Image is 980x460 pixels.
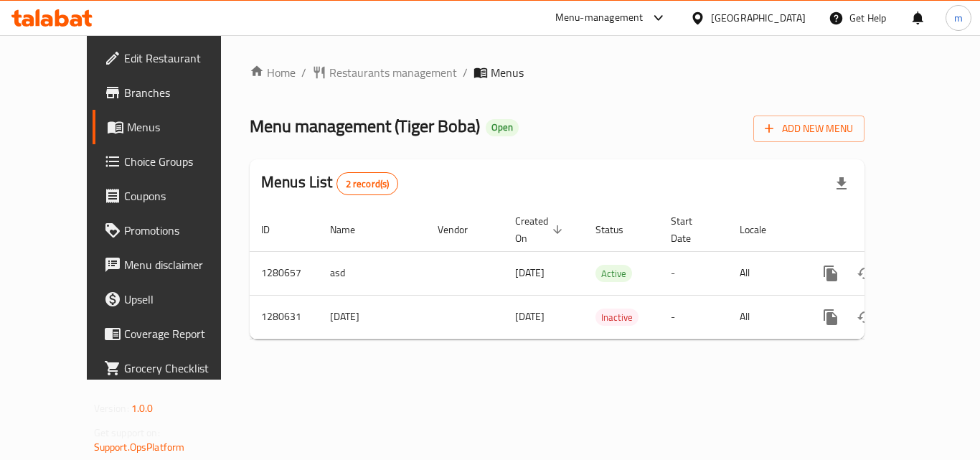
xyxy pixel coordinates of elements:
a: Upsell [93,282,250,316]
td: 1280657 [250,251,319,295]
span: Coverage Report [124,325,239,342]
td: 1280631 [250,295,319,339]
td: - [659,295,728,339]
div: Total records count [336,172,399,195]
span: Vendor [438,221,486,238]
span: Menus [491,64,524,81]
td: asd [319,251,426,295]
a: Menus [93,110,250,144]
td: All [728,295,802,339]
span: Add New Menu [765,120,853,138]
td: [DATE] [319,295,426,339]
li: / [301,64,306,81]
table: enhanced table [250,208,963,339]
button: more [814,256,848,291]
div: Active [595,265,632,282]
span: ID [261,221,288,238]
button: Change Status [848,256,882,291]
a: Coverage Report [93,316,250,351]
span: Open [486,121,519,133]
span: Menu disclaimer [124,256,239,273]
span: Created On [515,212,567,247]
span: Restaurants management [329,64,457,81]
td: All [728,251,802,295]
a: Coupons [93,179,250,213]
a: Menu disclaimer [93,248,250,282]
div: [GEOGRAPHIC_DATA] [711,10,806,26]
h2: Menus List [261,172,398,195]
a: Home [250,64,296,81]
span: Choice Groups [124,153,239,170]
button: Change Status [848,300,882,334]
a: Restaurants management [312,64,457,81]
button: Add New Menu [753,116,864,142]
span: Version: [94,399,129,418]
span: Edit Restaurant [124,50,239,67]
li: / [463,64,468,81]
span: [DATE] [515,263,545,282]
span: Active [595,266,632,282]
span: Get support on: [94,423,160,442]
span: Start Date [671,212,711,247]
a: Branches [93,75,250,110]
span: Branches [124,84,239,101]
span: Grocery Checklist [124,360,239,377]
span: Coupons [124,187,239,205]
a: Support.OpsPlatform [94,438,185,456]
span: 1.0.0 [131,399,154,418]
span: Menu management ( Tiger Boba ) [250,110,480,142]
span: m [954,10,963,26]
div: Export file [824,166,859,201]
div: Open [486,119,519,136]
span: Status [595,221,642,238]
span: Menus [127,118,239,136]
span: Upsell [124,291,239,308]
span: Locale [740,221,785,238]
span: 2 record(s) [337,177,398,191]
a: Promotions [93,213,250,248]
a: Grocery Checklist [93,351,250,385]
button: more [814,300,848,334]
div: Menu-management [555,9,644,27]
a: Edit Restaurant [93,41,250,75]
div: Inactive [595,309,639,326]
a: Choice Groups [93,144,250,179]
th: Actions [802,208,963,252]
nav: breadcrumb [250,64,864,81]
span: Inactive [595,309,639,326]
span: Name [330,221,374,238]
span: Promotions [124,222,239,239]
span: [DATE] [515,307,545,326]
td: - [659,251,728,295]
